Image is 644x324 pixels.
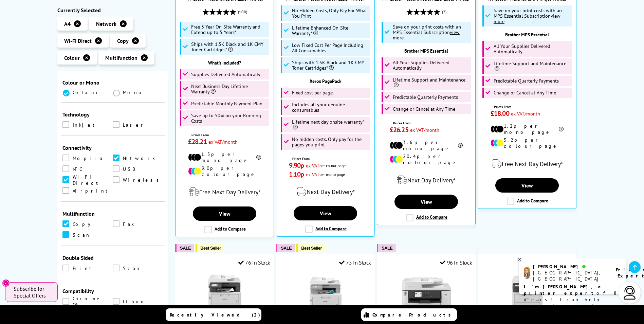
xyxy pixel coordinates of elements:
span: All Your Supplies Delivered Automatically [494,43,570,54]
b: I'm [PERSON_NAME], a printer expert [524,284,603,296]
button: SALE [276,244,295,252]
span: Lifetime next day onsite warranty* [292,119,369,130]
span: Includes all your genuine consumables [292,102,369,113]
div: Xerox PagePack [280,78,371,84]
div: Multifunction [62,210,164,217]
span: Free 3 Year On-Site Warranty and Extend up to 5 Years* [191,24,268,35]
span: Airprint [73,187,111,195]
span: £18.00 [491,109,509,118]
label: Add to Compare [204,226,246,233]
span: Prices From [292,157,362,161]
div: Colour or Mono [62,79,164,86]
span: ex VAT [306,162,319,169]
li: 20.4p per colour page [390,153,463,165]
span: Predictable Quarterly Payments [494,78,559,84]
span: Ships with 1.5K Black and 1K CMY Toner Cartridges* [292,60,369,71]
span: Supplies Delivered Automatically [191,72,260,77]
span: Prices From [393,121,463,125]
label: Add to Compare [406,214,447,221]
div: modal_delivery [179,182,270,201]
a: Compare Products [361,308,457,321]
span: Recently Viewed (2) [170,312,260,318]
span: No hidden costs. Only pay for the pages you print [292,137,369,147]
a: View [294,206,357,220]
span: Scan [123,265,141,272]
span: Prices From [191,133,261,137]
label: Add to Compare [305,226,347,233]
span: Wi-Fi Direct [64,37,92,44]
span: Multifunction [105,54,137,61]
span: (108) [238,5,247,18]
span: £28.21 [188,137,207,146]
button: SALE [377,244,396,252]
span: ex VAT/month [511,110,540,117]
img: Brother MFC-L8390CDW [300,271,351,322]
div: Brother MPS Essential [481,32,573,38]
span: Best Seller [200,246,221,251]
div: modal_delivery [481,154,573,173]
span: (2) [442,5,446,18]
div: 76 In Stock [238,259,270,266]
span: Save up to 50% on your Running Costs [191,113,268,124]
img: user-headset-light.svg [623,286,637,300]
div: Currently Selected [57,7,169,14]
div: Compatibility [62,288,164,294]
span: Lifetime Support and Maintenance [393,77,470,88]
span: Next Business Day Lifetime Warranty [191,84,268,94]
span: Laser [123,121,146,129]
span: Fixed cost per page. [292,90,334,95]
div: modal_delivery [381,170,472,190]
li: 9.0p per colour page [188,165,261,177]
span: Save on your print costs with an MPS Essential Subscription [494,7,562,24]
span: Lifetime Enhanced On-Site Warranty* [292,25,369,36]
span: £26.25 [390,125,408,134]
div: [PERSON_NAME] [533,264,607,270]
span: Copy [73,220,95,228]
span: Ships with 1.5K Black and 1K CMY Toner Cartridges* [191,41,268,52]
label: Add to Compare [507,198,548,205]
div: 96 In Stock [440,259,472,266]
span: Low Fixed Cost Per Page Including All Consumables [292,42,369,53]
div: Connectivity [62,144,164,151]
span: Colour [73,89,101,95]
span: Inkjet [73,121,98,129]
button: Close [2,279,10,287]
li: 5.2p per colour page [491,137,564,149]
div: What's included? [179,60,270,66]
span: Fax [123,220,136,228]
button: Best Seller [196,244,224,252]
button: SALE [175,244,194,252]
span: ex VAT [306,171,319,178]
li: 1.5p per mono page [188,151,261,163]
span: NFC [73,165,82,173]
button: Best Seller [296,244,325,252]
span: SALE [281,246,292,251]
span: Mopria [73,155,104,162]
span: Wi-Fi Direct [73,176,113,184]
span: Compare Products [372,312,455,318]
span: Predictable Monthly Payment Plan [191,101,262,106]
u: view more [494,13,560,24]
span: Print [73,265,94,272]
span: SALE [180,246,191,251]
div: Technology [62,111,164,118]
a: View [394,195,458,209]
span: Network [123,155,155,162]
img: amy-livechat.png [524,267,530,279]
span: USB [123,165,135,173]
u: view more [393,29,460,41]
span: All Your Supplies Delivered Automatically [393,60,470,71]
li: 1.2p per mono page [491,123,564,135]
span: Colour [64,54,80,61]
span: Subscribe for Special Offers [14,285,51,299]
span: 1.10p [289,170,304,179]
li: 3.6p per mono page [390,139,463,151]
span: No Hidden Costs, Only Pay For What You Print [292,8,369,19]
span: SALE [382,246,392,251]
div: modal_delivery [280,182,371,201]
span: per colour page [319,163,346,168]
a: View [193,206,256,221]
div: Brother MPS Essential [381,48,472,54]
span: per mono page [319,172,345,177]
span: Predictable Quarterly Payments [393,94,458,100]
